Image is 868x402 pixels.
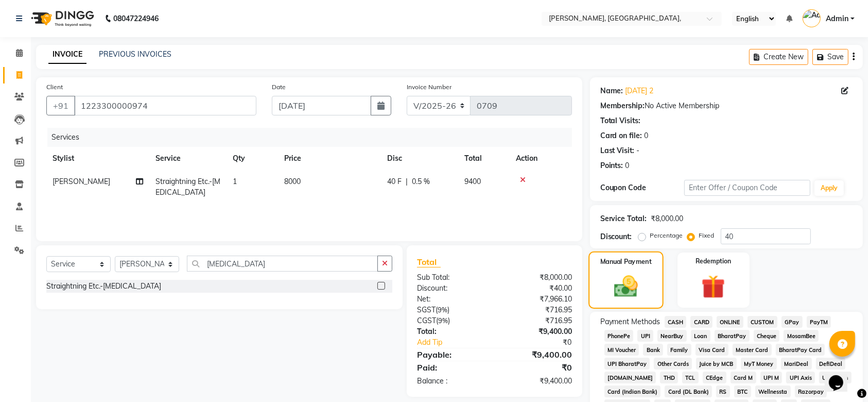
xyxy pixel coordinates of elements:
span: [DOMAIN_NAME] [604,372,656,383]
b: 08047224946 [113,4,159,33]
div: ( ) [409,315,494,326]
th: Stylist [46,147,149,170]
button: Save [812,49,848,65]
div: No Active Membership [600,100,853,111]
span: CUSTOM [748,316,777,328]
button: Create New [749,49,808,65]
div: Services [47,128,580,147]
div: ₹716.95 [494,315,579,326]
a: [DATE] 2 [626,86,654,96]
span: NearBuy [657,330,687,342]
span: Card (DL Bank) [665,386,712,397]
div: 0 [626,160,630,171]
span: ONLINE [717,316,743,328]
div: Total: [409,326,494,337]
div: Name: [600,86,623,96]
span: CEdge [703,372,726,383]
span: TCL [682,372,699,383]
img: logo [26,4,97,33]
span: 9400 [464,177,481,186]
span: Cheque [754,330,780,342]
span: Total [417,257,441,267]
label: Percentage [650,231,683,240]
div: Membership: [600,100,645,111]
span: Bank [643,344,663,356]
img: Admin [803,9,821,27]
span: MosamBee [784,330,819,342]
a: PREVIOUS INVOICES [99,49,171,59]
span: Family [667,344,691,356]
span: Razorpay [795,386,827,397]
span: Admin [826,13,848,24]
span: UPI BharatPay [604,358,650,370]
div: Total Visits: [600,115,641,126]
th: Price [278,147,381,170]
span: 1 [233,177,237,186]
div: ₹716.95 [494,305,579,315]
span: MyT Money [741,358,777,370]
span: Master Card [733,344,772,356]
span: [PERSON_NAME] [53,177,110,186]
span: DefiDeal [816,358,846,370]
button: +91 [46,96,75,115]
div: ₹8,000.00 [494,272,579,283]
span: BharatPay [715,330,750,342]
div: Sub Total: [409,272,494,283]
span: UPI [637,330,653,342]
label: Invoice Number [407,82,452,92]
span: | [406,176,408,187]
span: BharatPay Card [776,344,825,356]
span: BTC [734,386,751,397]
span: CARD [690,316,713,328]
div: Card on file: [600,130,643,141]
div: Discount: [409,283,494,294]
div: - [637,145,640,156]
span: 9% [438,306,447,314]
div: ₹9,400.00 [494,326,579,337]
span: Payment Methods [600,316,661,327]
div: Service Total: [600,213,647,224]
label: Manual Payment [600,257,652,266]
span: Loan [691,330,710,342]
div: ₹9,400.00 [494,348,579,361]
div: Points: [600,160,623,171]
label: Redemption [696,257,731,266]
span: 0.5 % [412,176,430,187]
div: ₹40.00 [494,283,579,294]
div: Paid: [409,361,494,374]
label: Date [272,82,286,92]
span: Wellnessta [755,386,791,397]
span: 40 F [387,176,402,187]
div: Discount: [600,231,632,242]
div: Payable: [409,348,494,361]
div: Straightning Etc.-[MEDICAL_DATA] [46,281,161,292]
span: CGST [417,316,436,325]
span: 8000 [284,177,301,186]
span: Visa Card [696,344,728,356]
div: ₹0 [494,361,579,374]
img: _cash.svg [606,273,645,300]
span: UPI Axis [786,372,815,383]
input: Enter Offer / Coupon Code [684,180,810,196]
span: Straightning Etc.-[MEDICAL_DATA] [155,177,220,197]
span: GPay [782,316,803,328]
span: PayTM [807,316,831,328]
th: Service [149,147,227,170]
div: ₹0 [509,337,580,348]
button: Apply [814,180,844,196]
div: Balance : [409,376,494,387]
div: ₹7,966.10 [494,294,579,305]
span: UPI Union [819,372,852,383]
span: SGST [417,305,436,314]
label: Client [46,82,63,92]
div: Coupon Code [600,182,684,193]
div: ( ) [409,305,494,315]
span: CASH [665,316,687,328]
th: Disc [381,147,458,170]
label: Fixed [699,231,715,240]
div: ₹9,400.00 [494,376,579,387]
span: 9% [438,316,448,325]
span: THD [660,372,678,383]
th: Qty [227,147,278,170]
span: PhonePe [604,330,634,342]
